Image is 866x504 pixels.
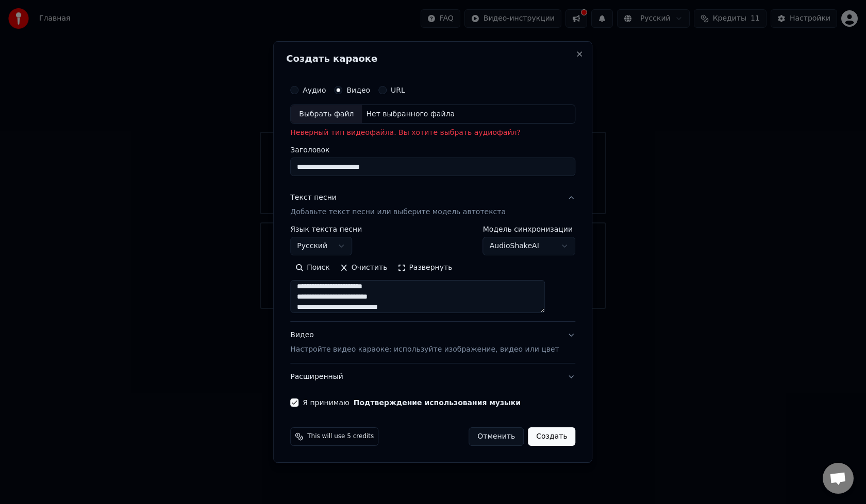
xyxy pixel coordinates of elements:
[303,86,326,94] label: Аудио
[290,128,575,138] p: Неверный тип видеофайла. Вы хотите выбрать аудиофайл?
[290,225,362,233] label: Язык текста песни
[290,344,559,355] p: Настройте видео караоке: используйте изображение, видео или цвет
[528,427,575,446] button: Создать
[290,207,506,218] p: Добавьте текст песни или выберите модель автотекста
[286,54,579,63] h2: Создать караоке
[303,399,521,406] label: Я принимаю
[469,427,524,446] button: Отменить
[290,185,575,226] button: Текст песниДобавьте текст песни или выберите модель автотекста
[354,399,521,406] button: Я принимаю
[290,322,575,363] button: ВидеоНастройте видео караоке: используйте изображение, видео или цвет
[290,330,559,355] div: Видео
[391,86,405,94] label: URL
[362,109,459,119] div: Нет выбранного файла
[483,225,576,233] label: Модель синхронизации
[290,363,575,390] button: Расширенный
[346,86,370,94] label: Видео
[392,259,457,276] button: Развернуть
[290,225,575,321] div: Текст песниДобавьте текст песни или выберите модель автотекста
[307,432,374,441] span: This will use 5 credits
[291,105,362,124] div: Выбрать файл
[335,259,393,276] button: Очистить
[290,193,337,203] div: Текст песни
[290,259,335,276] button: Поиск
[290,147,575,154] label: Заголовок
